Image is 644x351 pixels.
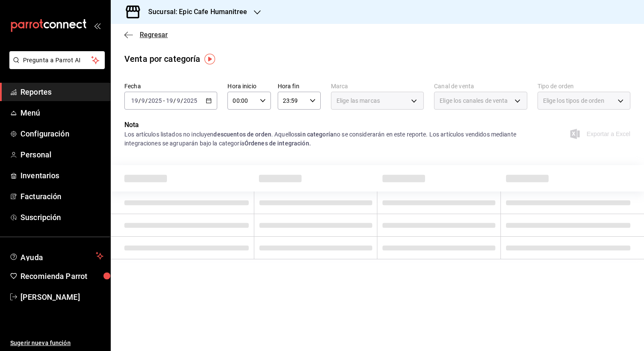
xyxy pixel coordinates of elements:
[181,97,183,104] span: /
[20,291,103,303] span: [PERSON_NAME]
[227,83,270,89] label: Hora inicio
[141,7,247,17] h3: Sucursal: Epic Cafe Humanitree
[166,97,173,104] input: --
[173,97,176,104] span: /
[538,83,630,89] label: Tipo de orden
[20,191,103,202] span: Facturación
[124,52,201,65] div: Venta por categoría
[124,130,527,148] div: Los artículos listados no incluyen . Aquellos no se considerarán en este reporte. Los artículos v...
[336,96,380,105] span: Elige las marcas
[145,97,148,104] span: /
[20,149,103,160] span: Personal
[20,212,103,223] span: Suscripción
[124,120,527,130] p: Nota
[20,270,103,282] span: Recomienda Parrot
[20,86,103,98] span: Reportes
[148,97,162,104] input: ----
[124,83,217,89] label: Fecha
[124,31,168,39] button: Regresar
[140,31,168,39] span: Regresar
[297,131,333,138] strong: sin categoría
[20,251,92,261] span: Ayuda
[131,97,138,104] input: --
[434,83,527,89] label: Canal de venta
[20,170,103,181] span: Inventarios
[141,97,145,104] input: --
[543,96,604,105] span: Elige los tipos de orden
[176,97,181,104] input: --
[204,54,215,64] img: Tooltip marker
[6,62,105,71] a: Pregunta a Parrot AI
[138,97,141,104] span: /
[440,96,508,105] span: Elige los canales de venta
[331,83,424,89] label: Marca
[213,131,271,138] strong: descuentos de orden
[94,22,101,29] button: open_drawer_menu
[244,140,311,147] strong: Órdenes de integración.
[9,51,105,69] button: Pregunta a Parrot AI
[183,97,198,104] input: ----
[163,97,165,104] span: -
[278,83,321,89] label: Hora fin
[10,339,103,348] span: Sugerir nueva función
[20,107,103,119] span: Menú
[23,56,92,65] span: Pregunta a Parrot AI
[20,128,103,139] span: Configuración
